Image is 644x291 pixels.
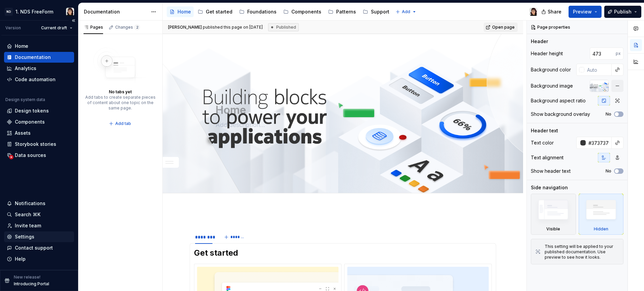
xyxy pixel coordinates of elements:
textarea: Home [214,102,469,118]
button: Add tab [107,119,134,128]
div: Storybook stories [15,141,56,148]
a: Patterns [325,6,359,17]
input: Auto [586,137,612,149]
div: Hidden [579,194,624,235]
a: Design tokens [4,105,74,116]
span: Add tab [115,121,131,126]
a: Home [4,41,74,52]
div: Hidden [594,226,608,232]
div: Contact support [15,245,53,251]
label: No [606,111,611,117]
div: Show background overlay [531,111,590,118]
button: Notifications [4,198,74,209]
div: Documentation [84,8,148,15]
a: Invite team [4,220,74,231]
div: Documentation [15,54,51,61]
a: Assets [4,128,74,138]
span: Open page [492,25,515,30]
button: Collapse sidebar [69,16,78,25]
p: px [616,51,621,56]
div: Side navigation [531,184,568,191]
div: Analytics [15,65,36,72]
div: Text alignment [531,154,563,161]
div: Components [291,8,321,15]
p: Introducing Portal [14,281,49,287]
div: 1. NDS FreeForm [15,8,53,15]
div: Header height [531,50,563,57]
div: Version [5,25,21,31]
div: Background color [531,66,571,73]
a: Components [4,117,74,127]
div: Support [371,8,389,15]
p: New release! [14,274,40,280]
div: Show header text [531,168,571,174]
div: Home [15,43,28,50]
button: Share [538,6,566,18]
button: Search ⌘K [4,209,74,220]
a: Storybook stories [4,139,74,150]
div: Help [15,256,26,262]
button: Contact support [4,243,74,253]
div: Search ⌘K [15,211,40,218]
span: Share [548,8,561,15]
input: Auto [584,64,612,76]
a: Analytics [4,63,74,74]
div: No tabs yet [109,89,132,95]
div: ND [5,8,13,16]
div: Text color [531,139,554,146]
label: No [606,168,611,174]
div: Pages [84,25,103,30]
div: Data sources [15,152,46,159]
a: Foundations [236,6,279,17]
img: Raquel Pereira [66,8,74,16]
div: Design tokens [15,107,49,114]
div: Background image [531,83,573,89]
button: ND1. NDS FreeFormRaquel Pereira [1,4,77,19]
a: Code automation [4,74,74,85]
img: Raquel Pereira [529,8,538,16]
a: Settings [4,231,74,242]
span: Current draft [41,25,67,31]
button: Help [4,254,74,264]
div: Design system data [5,97,45,102]
div: Components [15,119,45,125]
h2: Get started [194,248,492,258]
a: Data sources [4,150,74,161]
span: published this page on [DATE] [168,25,263,30]
button: Preview [569,6,602,18]
a: Home [167,6,194,17]
div: Header [531,38,548,45]
div: Code automation [15,76,56,83]
div: Visible [546,226,560,232]
span: [PERSON_NAME] [168,25,202,30]
input: Auto [590,47,616,60]
button: Add [393,7,419,17]
a: Documentation [4,52,74,63]
a: Get started [195,6,235,17]
button: Current draft [38,23,75,33]
div: This setting will be applied to your published documentation. Use preview to see how it looks. [545,244,619,260]
div: Visible [531,194,576,235]
button: Publish [604,6,641,18]
span: Publish [614,8,632,15]
div: Home [178,8,191,15]
div: Foundations [247,8,277,15]
a: Support [360,6,392,17]
div: Page tree [167,5,392,19]
span: 2 [134,25,140,30]
div: Header text [531,127,558,134]
div: Get started [206,8,232,15]
div: Add tabs to create separate pieces of content about one topic on the same page. [85,95,156,111]
div: Notifications [15,200,45,207]
span: Preview [573,8,592,15]
div: Patterns [336,8,356,15]
span: Add [402,9,410,14]
div: Background aspect ratio [531,97,586,104]
a: Open page [484,23,518,32]
div: Published [268,23,299,31]
a: Components [281,6,324,17]
div: Changes [115,25,140,30]
div: Assets [15,130,31,136]
div: Settings [15,233,34,240]
div: Invite team [15,222,41,229]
